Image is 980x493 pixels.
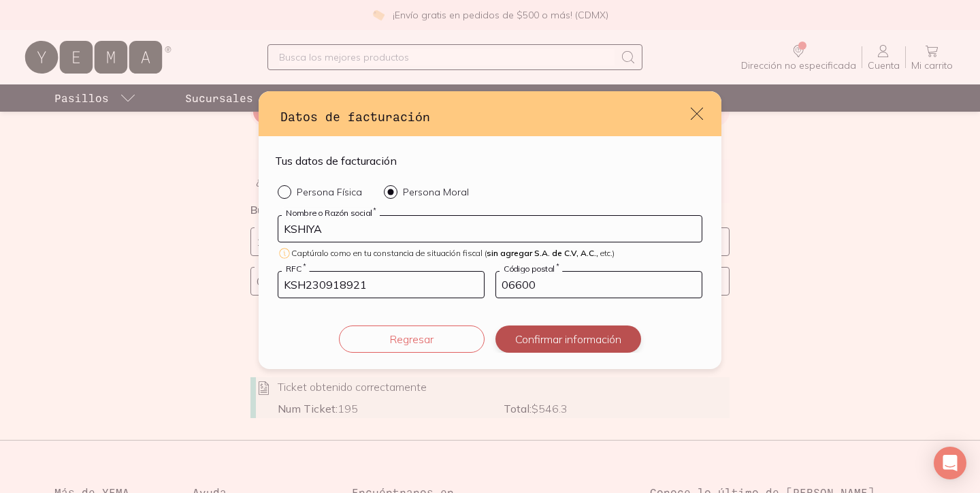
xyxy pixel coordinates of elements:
p: Persona Física [297,186,362,198]
h4: Tus datos de facturación [275,153,397,169]
label: RFC [282,264,310,274]
div: Open Intercom Messenger [934,447,966,479]
label: Nombre o Razón social [282,208,380,218]
p: Persona Moral [403,186,469,198]
button: Regresar [339,325,485,353]
span: sin agregar S.A. de C.V, A.C., [487,248,598,258]
h3: Datos de facturación [280,108,689,125]
button: Confirmar información [495,325,641,353]
div: default [259,91,721,369]
label: Código postal [500,264,562,274]
span: Captúralo como en tu constancia de situación fiscal ( etc.) [291,248,615,258]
